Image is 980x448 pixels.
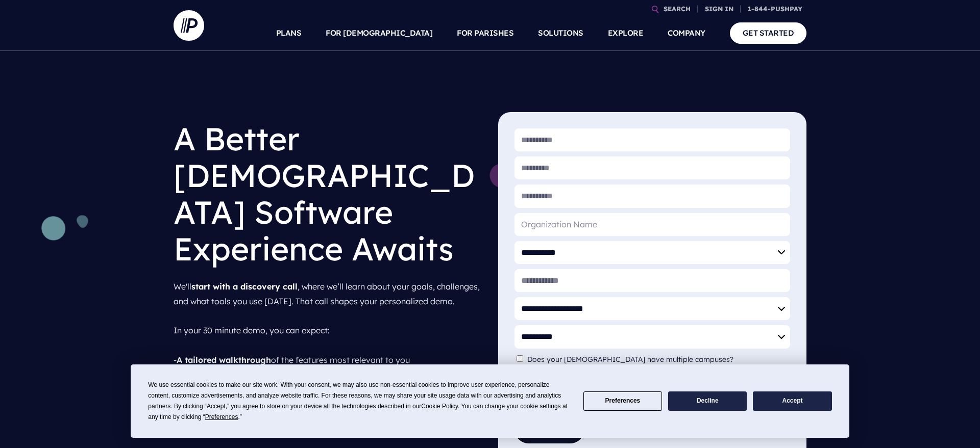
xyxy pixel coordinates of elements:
button: Preferences [583,391,662,411]
button: Accept [753,391,831,411]
div: Cookie Consent Prompt [131,364,849,438]
p: We'll , where we’ll learn about your goals, challenges, and what tools you use [DATE]. That call ... [174,275,482,430]
a: GET STARTED [730,22,807,43]
a: COMPANY [668,15,705,51]
div: We use essential cookies to make our site work. With your consent, we may also use non-essential ... [148,380,571,423]
a: PLANS [276,15,302,51]
span: Preferences [205,413,238,420]
a: SOLUTIONS [538,15,583,51]
strong: start with a discovery call [191,281,298,292]
a: EXPLORE [608,15,644,51]
h1: A Better [DEMOGRAPHIC_DATA] Software Experience Awaits [174,112,482,275]
button: Decline [668,391,747,411]
a: FOR PARISHES [457,15,513,51]
input: Organization Name [514,213,790,236]
span: Cookie Policy [421,403,458,410]
label: Does your [DEMOGRAPHIC_DATA] have multiple campuses? [527,355,739,364]
strong: A tailored walkthrough [177,355,271,365]
a: FOR [DEMOGRAPHIC_DATA] [326,15,432,51]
